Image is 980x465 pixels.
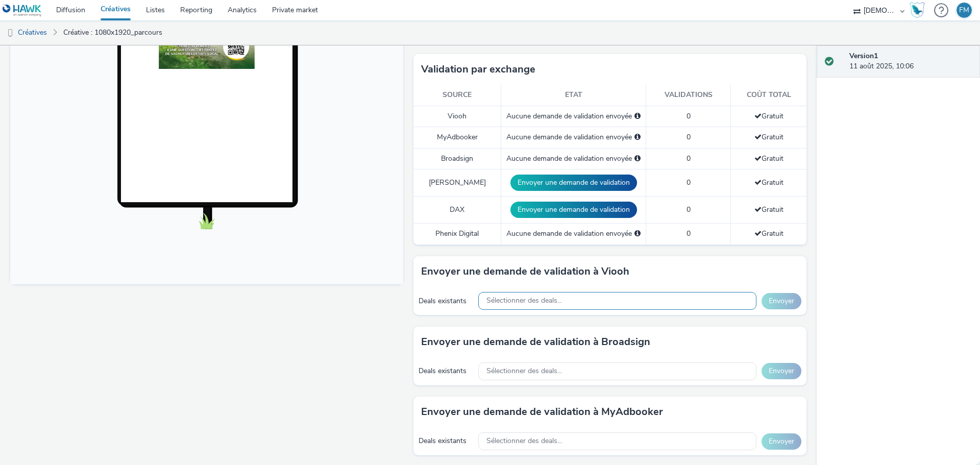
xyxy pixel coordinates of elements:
span: Sélectionner des deals... [486,297,562,305]
span: Gratuit [754,178,783,187]
span: 0 [687,111,691,121]
div: Sélectionnez un deal ci-dessous et cliquez sur Envoyer pour envoyer une demande de validation à B... [634,154,641,164]
div: Sélectionnez un deal ci-dessous et cliquez sur Envoyer pour envoyer une demande de validation à V... [634,111,641,121]
div: Sélectionnez un deal ci-dessous et cliquez sur Envoyer pour envoyer une demande de validation à M... [634,132,641,142]
span: 0 [687,229,691,238]
span: Gratuit [754,111,783,121]
button: Envoyer une demande de validation [510,175,637,191]
span: Sélectionner des deals... [486,437,562,446]
span: 0 [687,132,691,142]
th: Coût total [731,85,806,106]
span: 0 [687,205,691,214]
th: Validations [646,85,731,106]
div: Aucune demande de validation envoyée [506,132,641,142]
span: Sélectionner des deals... [486,367,562,376]
div: Sélectionnez un deal ci-dessous et cliquez sur Envoyer pour envoyer une demande de validation à P... [634,229,641,239]
td: Phenix Digital [413,224,501,244]
img: Hawk Academy [910,2,925,18]
div: Deals existants [419,366,473,376]
img: undefined Logo [3,4,42,17]
h3: Envoyer une demande de validation à Viooh [421,264,629,279]
button: Envoyer [762,433,801,450]
span: Gratuit [754,229,783,238]
button: Envoyer une demande de validation [510,202,637,218]
span: Gratuit [754,154,783,163]
div: Aucune demande de validation envoyée [506,111,641,121]
button: Envoyer [762,363,801,379]
a: Hawk Academy [910,2,929,18]
span: Gratuit [754,132,783,142]
div: Aucune demande de validation envoyée [506,154,641,164]
td: DAX [413,197,501,224]
span: 0 [687,154,691,163]
span: Gratuit [754,205,783,214]
h3: Validation par exchange [421,62,535,77]
td: MyAdbooker [413,127,501,148]
td: Broadsign [413,148,501,169]
th: Etat [501,85,646,106]
img: dooh [5,28,15,38]
div: Aucune demande de validation envoyée [506,229,641,239]
span: 0 [687,178,691,187]
div: Deals existants [419,436,473,446]
td: Viooh [413,106,501,127]
h3: Envoyer une demande de validation à MyAdbooker [421,404,663,420]
button: Envoyer [762,293,801,309]
td: [PERSON_NAME] [413,169,501,197]
div: 11 août 2025, 10:06 [849,51,972,72]
img: Advertisement preview [149,32,244,203]
div: FM [959,3,969,18]
th: Source [413,85,501,106]
h3: Envoyer une demande de validation à Broadsign [421,334,650,350]
a: Créative : 1080x1920_parcours [58,20,167,45]
strong: Version 1 [849,51,878,61]
div: Deals existants [419,296,473,306]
